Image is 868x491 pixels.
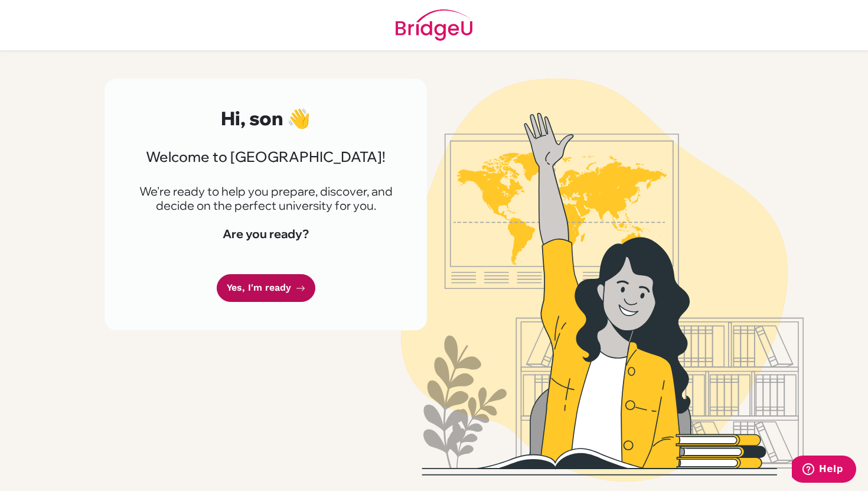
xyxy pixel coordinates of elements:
h3: Welcome to [GEOGRAPHIC_DATA]! [133,148,399,165]
iframe: Opens a widget where you can find more information [792,456,856,485]
a: Yes, I'm ready [217,274,315,302]
h2: Hi, son 👋 [133,107,399,129]
p: We're ready to help you prepare, discover, and decide on the perfect university for you. [133,184,399,213]
h4: Are you ready? [133,227,399,241]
